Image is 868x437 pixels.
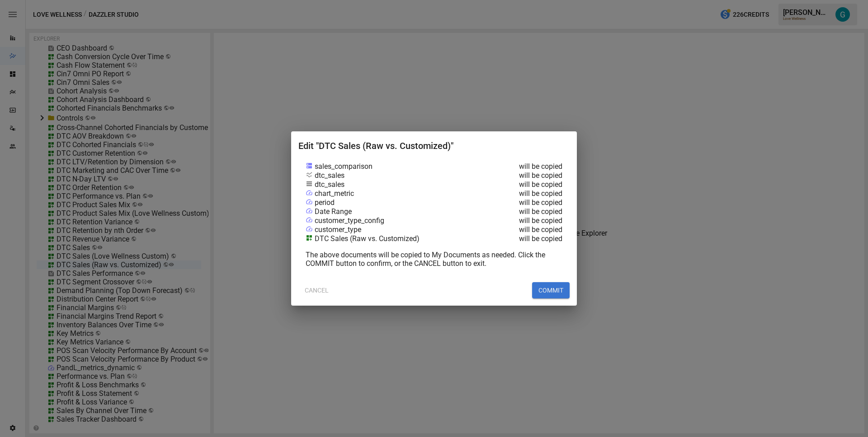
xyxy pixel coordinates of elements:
div: dtc_sales [315,180,344,189]
div: Date Range [315,207,352,216]
div: will be copied [477,198,562,207]
div: will be copied [477,225,562,234]
div: will be copied [477,180,562,189]
div: will be copied [477,171,562,180]
h2: Edit "DTC Sales (Raw vs. Customized)" [298,139,570,162]
div: customer_type [315,225,361,234]
div: The above documents will be copied to My Documents as needed. Click the COMMIT button to confirm,... [306,251,562,268]
div: will be copied [477,234,562,243]
div: dtc_sales [315,171,344,180]
div: will be copied [477,207,562,216]
div: chart_metric [315,189,354,198]
div: will be copied [477,189,562,198]
div: customer_type_config [315,216,384,225]
button: CANCEL [298,282,335,298]
div: will be copied [477,216,562,225]
div: period [315,198,335,207]
div: sales_comparison [315,162,373,171]
div: will be copied [477,162,562,171]
button: COMMIT [532,282,570,298]
div: DTC Sales (Raw vs. Customized) [315,234,420,243]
